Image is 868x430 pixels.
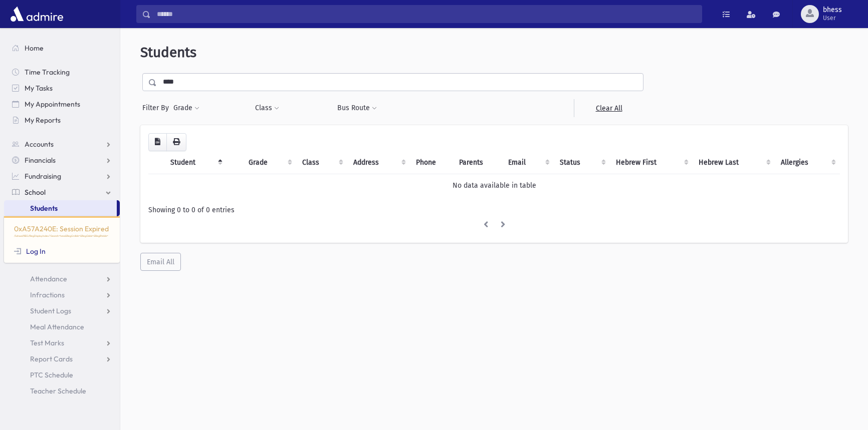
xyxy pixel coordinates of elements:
img: AdmirePro [8,4,66,24]
span: Students [140,44,196,61]
input: Search [151,5,702,23]
span: Attendance [30,274,67,283]
span: My Reports [25,116,61,125]
a: Report Cards [4,351,120,367]
span: Meal Attendance [30,322,84,331]
button: Email All [140,253,181,271]
span: Financials [25,156,56,165]
th: Parents [453,151,502,174]
p: /School/REG/RegDisplayIndex?Search=hess&RegGrdIds=&RegClsIds=&RegRteIds= [14,234,110,238]
th: Phone [410,151,453,174]
span: Fundraising [25,172,61,181]
a: My Reports [4,112,120,128]
th: Grade: activate to sort column ascending [243,151,296,174]
th: Address: activate to sort column ascending [347,151,410,174]
a: Meal Attendance [4,319,120,335]
td: No data available in table [148,174,840,197]
button: CSV [148,133,167,151]
a: Teacher Schedule [4,383,120,399]
a: My Tasks [4,80,120,96]
span: Infractions [30,290,65,299]
a: Students [4,200,117,216]
span: Test Marks [30,338,64,347]
span: Report Cards [30,354,73,363]
span: Home [25,44,44,53]
span: Teacher Schedule [30,386,86,395]
div: Showing 0 to 0 of 0 entries [148,205,840,215]
span: My Appointments [25,100,80,109]
a: Time Tracking [4,64,120,80]
a: Attendance [4,271,120,287]
a: School [4,184,120,200]
div: 0xA57A240E: Session Expired [4,216,120,263]
button: Grade [173,99,200,117]
span: Students [30,204,58,213]
span: User [823,14,842,22]
button: Class [255,99,280,117]
a: Fundraising [4,168,120,184]
a: Home [4,40,120,56]
th: Class: activate to sort column ascending [296,151,347,174]
span: Filter By [142,103,173,113]
span: bhess [823,6,842,14]
a: Log In [14,247,46,256]
th: Allergies: activate to sort column ascending [775,151,840,174]
button: Print [166,133,186,151]
span: PTC Schedule [30,370,73,379]
span: Student Logs [30,306,71,315]
a: PTC Schedule [4,367,120,383]
th: Email: activate to sort column ascending [502,151,554,174]
a: Clear All [574,99,643,117]
span: School [25,188,46,197]
span: Time Tracking [25,68,70,77]
a: Accounts [4,136,120,152]
a: Infractions [4,287,120,303]
span: Accounts [25,140,54,149]
span: My Tasks [25,84,53,93]
a: Student Logs [4,303,120,319]
a: Test Marks [4,335,120,351]
a: Financials [4,152,120,168]
th: Hebrew First: activate to sort column ascending [610,151,693,174]
th: Hebrew Last: activate to sort column ascending [693,151,775,174]
th: Status: activate to sort column ascending [554,151,609,174]
a: My Appointments [4,96,120,112]
button: Bus Route [337,99,377,117]
th: Student: activate to sort column descending [164,151,227,174]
